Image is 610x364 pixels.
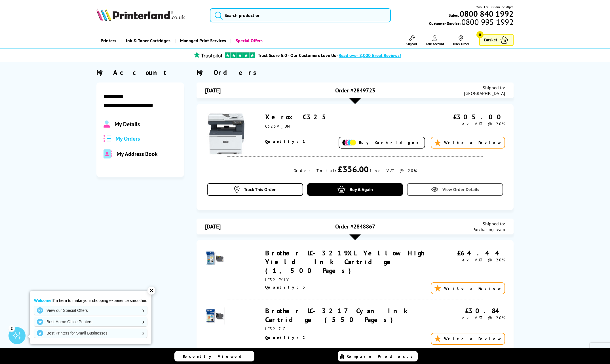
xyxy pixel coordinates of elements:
a: Write a Review [431,137,505,149]
span: Order #2849723 [335,87,375,94]
span: My Details [115,120,140,128]
p: I'm here to make your shopping experience smoother. [34,298,147,303]
span: View Order Details [442,187,479,192]
span: [DATE] [205,223,221,230]
a: Basket 0 [479,34,514,46]
a: Compare Products [338,351,418,361]
div: C325V_DNI [265,124,433,129]
span: Buy it Again [350,187,373,192]
a: Recently Viewed [174,351,254,361]
span: Quantity: 2 [265,335,306,340]
span: Purchasing Team [472,227,505,232]
span: Write a Review [444,140,502,145]
span: Compare Products [347,354,416,359]
span: [GEOGRAPHIC_DATA] [464,90,505,96]
a: Best Home Office Printers [34,317,147,326]
a: Buy it Again [307,183,403,196]
span: Sales: [449,12,459,18]
img: Profile.svg [104,120,110,128]
img: Add Cartridges [342,139,356,146]
span: Order #2848867 [335,223,375,230]
div: LC3219XLY [265,277,433,282]
img: trustpilot rating [225,52,255,58]
div: inc VAT @ 20% [370,168,417,173]
span: Write a Review [444,336,502,341]
img: trustpilot rating [191,51,225,58]
span: Shipped to: [472,221,505,227]
a: Printerland Logo [96,9,203,22]
div: ✕ [147,287,155,295]
img: Xerox C325 [205,113,248,155]
span: Buy Cartridges [359,140,422,145]
a: View Order Details [407,183,503,196]
span: Your Account [426,42,444,46]
a: Brother LC-3219XL Yellow High Yield Ink Cartridge (1,500 Pages) [265,249,424,275]
a: 0800 840 1992 [459,11,514,16]
a: Trust Score 5.0 - Our Customers Love Us -Read over 8,000 Great Reviews! [258,52,401,58]
a: Managed Print Services [175,33,230,48]
div: ex VAT @ 20% [433,257,505,263]
a: Buy Cartridges [339,137,425,149]
span: Shipped to: [464,85,505,90]
div: £305.00 [433,113,505,121]
input: Search product or [210,8,391,22]
img: Printerland Logo [96,9,185,21]
span: Quantity: 3 [265,285,305,290]
a: Xerox C325 [265,113,331,121]
div: My Account [96,68,184,77]
div: ex VAT @ 20% [433,121,505,126]
a: Special Offers [230,33,267,48]
a: Track Order [453,35,469,46]
span: 0 [476,31,484,38]
a: Your Account [426,35,444,46]
span: [DATE] [205,87,221,94]
img: Brother LC-3219XL Yellow High Yield Ink Cartridge (1,500 Pages) [205,249,225,268]
img: address-book-duotone-solid.svg [104,149,112,158]
span: 0800 995 1992 [461,19,514,25]
span: Read over 8,000 Great Reviews! [339,52,401,58]
a: Brother LC-3217 Cyan Ink Cartridge (550 Pages) [265,306,411,324]
div: ex VAT @ 20% [433,315,505,320]
span: Track This Order [244,187,276,192]
a: Ink & Toner Cartridges [121,33,175,48]
div: £30.84 [433,306,505,315]
div: £356.00 [338,164,369,175]
div: £64.44 [433,249,505,257]
a: Write a Review [431,282,505,294]
strong: Welcome! [34,298,53,303]
div: LC3217C [265,326,433,331]
a: Support [406,35,417,46]
a: View our Special Offers [34,306,147,315]
span: Basket [484,36,497,44]
span: Ink & Toner Cartridges [126,33,170,48]
span: My Orders [115,135,140,142]
a: Track This Order [207,183,303,196]
div: My Orders [197,68,514,77]
a: Best Printers for Small Businesses [34,329,147,338]
span: My Address Book [117,150,158,158]
span: Support [406,42,417,46]
a: Write a Review [431,333,505,345]
a: Printers [96,33,121,48]
div: 2 [9,325,15,331]
div: Order Total: [294,168,336,173]
span: Mon - Fri 9:00am - 5:30pm [476,4,514,10]
span: Customer Service: [429,19,514,26]
span: Write a Review [444,286,502,291]
span: Recently Viewed [183,354,247,359]
span: Quantity: 1 [265,139,306,144]
img: Brother LC-3217 Cyan Ink Cartridge (550 Pages) [205,306,225,326]
b: 0800 840 1992 [460,9,514,19]
img: all-order.svg [104,135,111,142]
